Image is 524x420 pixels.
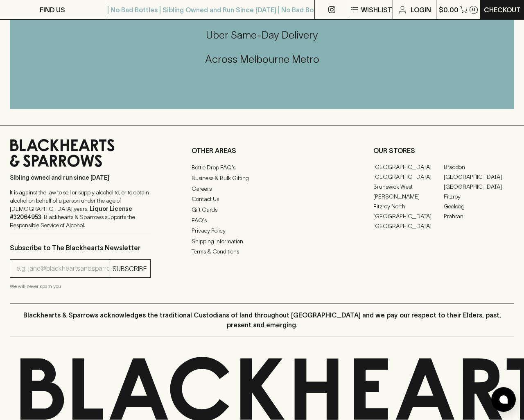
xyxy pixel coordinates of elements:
[10,282,151,290] p: We will never spam you
[439,5,458,15] p: $0.00
[192,247,332,257] a: Terms & Conditions
[192,146,332,155] p: OTHER AREAS
[16,310,508,330] p: Blackhearts & Sparrows acknowledges the traditional Custodians of land throughout [GEOGRAPHIC_DAT...
[373,182,444,192] a: Brunswick West
[192,236,332,246] a: Shipping Information
[373,192,444,201] a: [PERSON_NAME]
[113,264,147,274] p: SUBSCRIBE
[373,201,444,211] a: Fitzroy North
[444,162,514,172] a: Braddon
[192,163,332,173] a: Bottle Drop FAQ's
[373,221,444,231] a: [GEOGRAPHIC_DATA]
[373,211,444,221] a: [GEOGRAPHIC_DATA]
[444,172,514,182] a: [GEOGRAPHIC_DATA]
[10,52,514,66] h5: Across Melbourne Metro
[373,172,444,182] a: [GEOGRAPHIC_DATA]
[444,201,514,211] a: Geelong
[444,211,514,221] a: Prahran
[10,243,151,253] p: Subscribe to The Blackhearts Newsletter
[192,184,332,194] a: Careers
[16,262,109,275] input: e.g. jane@blackheartsandsparrows.com.au
[109,260,150,277] button: SUBSCRIBE
[444,182,514,192] a: [GEOGRAPHIC_DATA]
[40,5,65,15] p: FIND US
[444,192,514,201] a: Fitzroy
[499,395,508,404] img: bubble-icon
[192,215,332,225] a: FAQ's
[192,194,332,204] a: Contact Us
[472,7,475,12] p: 0
[192,226,332,235] a: Privacy Policy
[484,5,521,15] p: Checkout
[373,146,514,155] p: OUR STORES
[192,205,332,215] a: Gift Cards
[10,173,151,182] p: Sibling owned and run since [DATE]
[411,5,431,15] p: Login
[192,173,332,183] a: Business & Bulk Gifting
[10,28,514,42] h5: Uber Same-Day Delivery
[373,162,444,172] a: [GEOGRAPHIC_DATA]
[10,188,151,229] p: It is against the law to sell or supply alcohol to, or to obtain alcohol on behalf of a person un...
[361,5,392,15] p: Wishlist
